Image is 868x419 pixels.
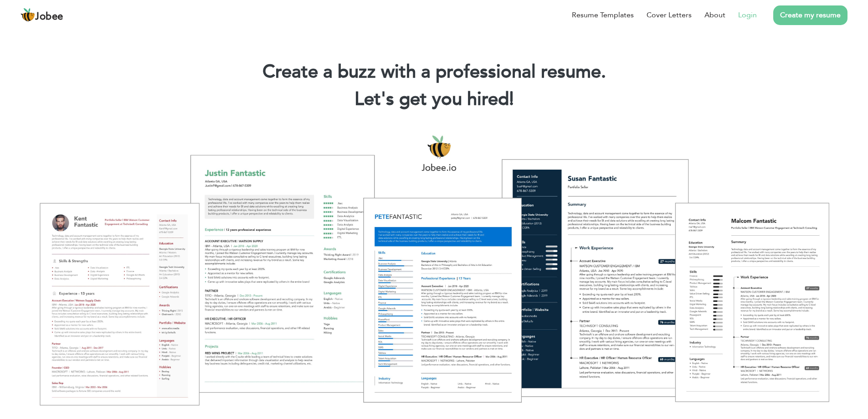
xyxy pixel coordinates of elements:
[738,10,757,21] a: Login
[509,87,514,112] span: |
[21,8,35,22] img: jobee.io
[773,5,847,25] a: Create my resume
[647,10,692,21] a: Cover Letters
[14,88,854,111] h2: Let's
[704,10,725,21] a: About
[35,12,63,22] span: Jobee
[14,60,854,84] h1: Create a buzz with a professional resume.
[572,10,634,21] a: Resume Templates
[399,87,514,112] span: get you hired!
[21,8,63,22] a: Jobee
